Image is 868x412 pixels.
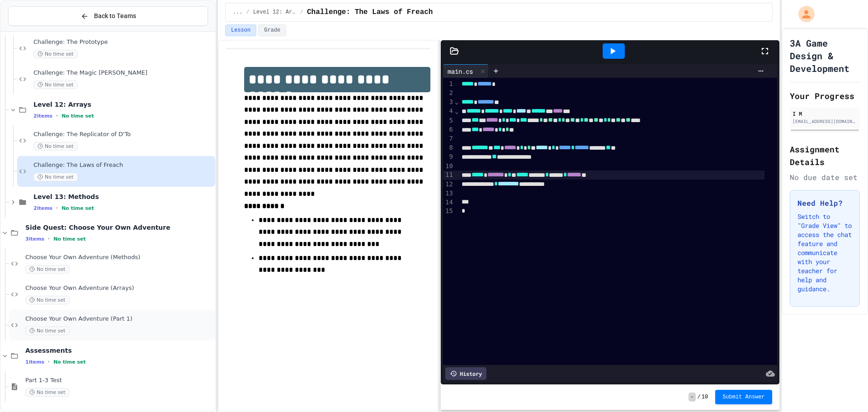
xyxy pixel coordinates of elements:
span: / [246,9,250,16]
div: 15 [443,207,454,216]
span: No time set [53,236,86,242]
span: • [48,358,50,365]
button: Back to Teams [8,6,208,26]
span: ... [233,9,243,16]
div: [EMAIL_ADDRESS][DOMAIN_NAME] [793,118,857,125]
span: Challenge: The Laws of Freach [307,7,433,18]
span: Fold line [454,108,459,115]
span: Submit Answer [722,393,765,401]
button: Lesson [225,24,256,36]
span: Back to Teams [94,11,136,21]
span: Choose Your Own Adventure (Methods) [25,254,213,261]
h2: Assignment Details [790,143,860,168]
span: Challenge: The Magic [PERSON_NAME] [33,69,213,77]
span: - [689,393,695,402]
span: Assessments [25,346,213,355]
span: Challenge: The Prototype [33,38,213,46]
div: I M [793,109,857,118]
div: 1 [443,80,454,89]
span: Level 13: Methods [33,193,213,201]
span: No time set [25,327,70,335]
div: No due date set [790,172,860,183]
span: 3 items [25,236,44,242]
div: 14 [443,198,454,207]
div: main.cs [443,66,477,76]
h2: Your Progress [790,90,860,102]
span: No time set [33,50,78,58]
span: No time set [53,359,86,365]
div: History [445,367,486,380]
span: Challenge: The Laws of Freach [33,161,213,169]
span: 2 items [33,205,52,211]
span: Fold line [454,98,459,105]
div: 8 [443,143,454,152]
span: Level 12: Arrays [253,9,297,16]
p: Switch to "Grade View" to access the chat feature and communicate with your teacher for help and ... [797,212,852,294]
span: No time set [33,142,78,151]
span: 10 [702,393,708,401]
div: 5 [443,116,454,125]
span: Challenge: The Replicator of D'To [33,131,213,138]
h1: 3A Game Design & Development [790,37,860,75]
span: • [56,204,58,212]
button: Grade [258,24,286,36]
div: 7 [443,134,454,143]
span: Part 1-3 Test [25,377,213,384]
div: 12 [443,180,454,189]
span: 1 items [25,359,44,365]
span: No time set [25,388,70,397]
span: Level 12: Arrays [33,100,213,109]
span: No time set [33,81,78,89]
h3: Need Help? [797,198,852,208]
span: • [56,112,58,119]
div: 11 [443,170,454,180]
span: No time set [61,205,94,211]
div: 13 [443,189,454,198]
span: • [48,235,50,242]
div: 6 [443,125,454,134]
div: main.cs [443,64,489,78]
span: / [300,9,303,16]
div: My Account [789,4,817,24]
div: 2 [443,89,454,98]
span: Side Quest: Choose Your Own Adventure [25,223,213,232]
span: No time set [61,113,94,119]
span: / [698,393,701,401]
button: Submit Answer [715,390,772,404]
div: 10 [443,162,454,171]
span: Choose Your Own Adventure (Arrays) [25,284,213,292]
span: No time set [25,265,70,274]
div: 9 [443,152,454,161]
div: 3 [443,98,454,107]
span: No time set [25,296,70,304]
span: No time set [33,173,78,181]
div: 4 [443,107,454,116]
span: Choose Your Own Adventure (Part 1) [25,315,213,323]
span: 2 items [33,113,52,119]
